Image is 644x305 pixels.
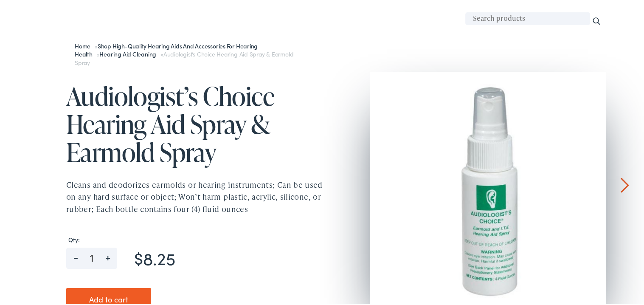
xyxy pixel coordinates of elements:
[592,15,601,24] input: Search
[66,177,325,214] p: Cleans and deodorizes earmolds or hearing instruments; Can be used on any hard surface or object;...
[66,80,325,164] h1: Audiologist’s Choice Hearing Aid Spray & Earmold Spray
[465,11,590,23] input: Search products
[134,244,175,268] bdi: 8.25
[98,246,117,259] span: +
[134,244,143,268] span: $
[75,40,95,48] a: Home
[75,48,293,65] span: Audiologist’s Choice Hearing Aid Spray & Earmold Spray
[75,40,293,65] span: » » »
[66,246,85,259] span: -
[66,234,323,242] label: Qty:
[99,48,160,56] a: Hearing Aid Cleaning
[75,40,258,57] a: Shop High-Quality Hearing Aids and Accessories for Hearing Health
